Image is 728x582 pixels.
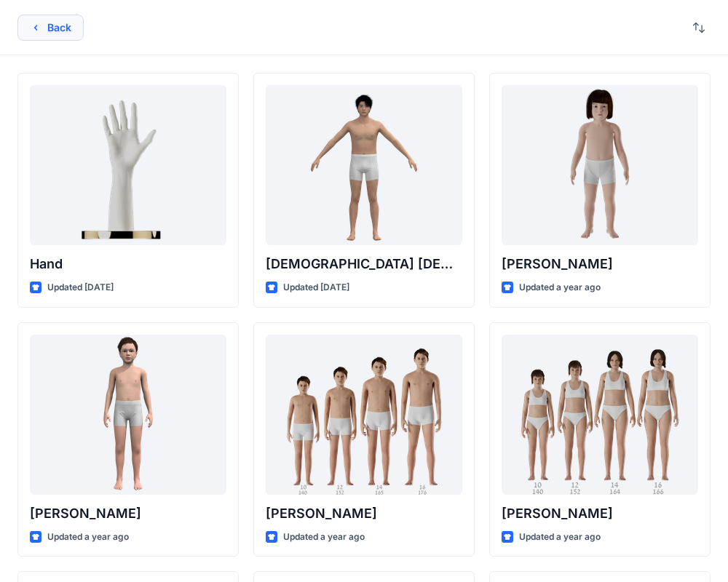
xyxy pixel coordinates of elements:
a: Emil [30,335,226,495]
p: [PERSON_NAME] [502,503,698,524]
a: Brandon [266,335,462,495]
p: Updated a year ago [47,530,129,545]
p: [PERSON_NAME] [266,503,462,524]
p: [PERSON_NAME] [502,254,698,274]
a: Hand [30,85,226,245]
button: Back [17,15,84,41]
p: Hand [30,254,226,274]
a: Charlie [502,85,698,245]
p: Updated a year ago [519,530,601,545]
p: Updated [DATE] [283,280,349,295]
a: Brenda [502,335,698,495]
p: Updated [DATE] [47,280,114,295]
p: [PERSON_NAME] [30,503,226,524]
p: [DEMOGRAPHIC_DATA] [DEMOGRAPHIC_DATA] [266,254,462,274]
p: Updated a year ago [283,530,365,545]
p: Updated a year ago [519,280,601,295]
a: Male Asian [266,85,462,245]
